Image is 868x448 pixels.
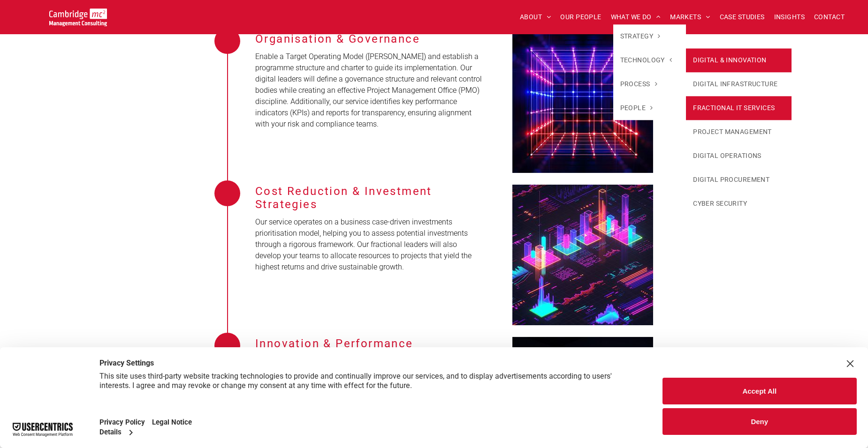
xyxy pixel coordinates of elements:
[686,120,792,144] a: PROJECT MANAGEMENT
[686,168,792,192] a: DIGITAL PROCUREMENT
[613,48,686,72] a: TECHNOLOGY
[620,31,661,41] span: STRATEGY
[606,10,666,24] a: WHAT WE DO
[255,337,483,356] h1: Innovation & Performance
[613,24,686,48] a: STRATEGY
[620,79,657,89] span: PROCESS
[686,96,792,120] a: FRACTIONAL IT SERVICES
[49,10,107,20] a: Your Business Transformed | Cambridge Management Consulting
[809,10,849,24] a: CONTACT
[255,185,483,217] h1: Cost Reduction & Investment Strategies
[769,10,809,24] a: INSIGHTS
[613,72,686,96] a: PROCESS
[512,185,653,325] img: A digital illustration showing various neon-coloured bar graphs, line charts, and data visualisat...
[686,48,792,72] a: DIGITAL & INNOVATION
[665,10,715,24] a: MARKETS
[255,32,483,51] h1: Organisation & Governance
[620,55,672,65] span: TECHNOLOGY
[686,192,792,216] a: CYBER SECURITY
[556,10,606,24] a: OUR PEOPLE
[611,10,661,24] span: WHAT WE DO
[49,8,107,26] img: Go to Homepage
[512,32,653,173] img: A 3D wireframe cube appears in a dark space, with glowing intersections of blue and pink lights f...
[686,144,792,168] a: DIGITAL OPERATIONS
[515,10,556,24] a: ABOUT
[620,103,653,113] span: PEOPLE
[255,217,483,273] p: Our service operates on a business case-driven investments prioritisation model, helping you to a...
[613,96,686,120] a: PEOPLE
[255,51,483,130] p: Enable a Target Operating Model ([PERSON_NAME]) and establish a programme structure and charter t...
[715,10,769,24] a: CASE STUDIES
[686,72,792,96] a: DIGITAL INFRASTRUCTURE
